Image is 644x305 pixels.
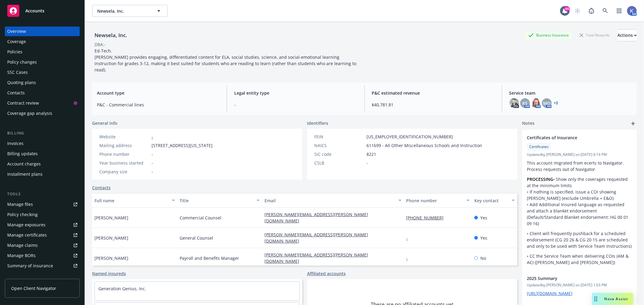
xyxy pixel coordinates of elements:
a: Contract review [5,98,80,108]
span: MQ [543,100,550,106]
span: [US_EMPLOYER_IDENTIFICATION_NUMBER] [367,134,453,140]
a: Report a Bug [585,5,598,17]
a: Manage claims [5,241,80,250]
a: Coverage [5,37,80,46]
span: - [152,151,153,157]
div: Installment plans [7,169,43,179]
a: +2 [554,101,558,105]
a: - [406,255,413,261]
span: KS [522,100,527,106]
span: General Counsel [180,235,213,241]
p: • CC the Service Team when delivering COIs (AM & AC) ([PERSON_NAME] and [PERSON_NAME]) [527,253,632,266]
div: Policy changes [7,57,37,67]
span: P&C - Commercial lines [97,102,219,108]
div: Email [264,197,395,204]
div: Title [180,197,253,204]
a: Installment plans [5,169,80,179]
a: Generation Genius, Inc. [98,286,146,291]
span: Identifiers [307,120,328,126]
span: Notes [522,120,534,127]
a: add [630,120,637,127]
a: Contacts [5,88,80,98]
span: $40,781.81 [372,102,495,108]
button: Full name [92,193,177,208]
span: Yes [480,215,487,221]
div: Drag to move [592,293,600,305]
button: Actions [617,29,637,41]
a: Manage BORs [5,251,80,260]
span: [PERSON_NAME] [95,215,128,221]
div: Company size [99,168,149,175]
a: Manage certificates [5,230,80,240]
a: Policies [5,47,80,57]
button: Nova Assist [592,293,633,305]
a: Quoting plans [5,78,80,87]
img: photo [531,98,541,108]
div: Overview [7,27,26,36]
a: [PERSON_NAME][EMAIL_ADDRESS][PERSON_NAME][DOMAIN_NAME] [264,252,368,264]
span: Service team [509,90,632,96]
div: Account charges [7,159,41,169]
div: Full name [95,197,168,204]
div: Quoting plans [7,78,36,87]
a: Switch app [613,5,625,17]
div: Coverage gap analysis [7,108,52,118]
div: FEIN [314,134,364,140]
span: - [152,160,153,166]
img: photo [627,6,637,16]
div: Year business started [99,160,149,166]
button: Phone number [404,193,472,208]
span: Updated by [PERSON_NAME] on [DATE] 6:14 PM [527,152,632,157]
div: Billing updates [7,149,38,159]
span: - [367,160,368,166]
a: Overview [5,27,80,36]
a: SSC Cases [5,68,80,77]
div: Key contact [474,197,508,204]
div: Tools [5,191,80,197]
span: Ed-Tech. [PERSON_NAME] provides engaging, differentiated content for ELA, social studies, science... [95,48,357,73]
a: [PERSON_NAME][EMAIL_ADDRESS][PERSON_NAME][DOMAIN_NAME] [264,212,368,224]
a: Named insureds [92,270,126,277]
span: Commercial Counsel [180,215,221,221]
span: No [480,255,486,261]
div: Mailing address [99,142,149,149]
a: Start snowing [572,5,584,17]
p: • Show only the coverages requested at the minimum limits • If nothing is specified, issue a COI ... [527,176,632,227]
div: Newsela, Inc. [92,31,130,39]
span: Legal entity type [234,90,357,96]
button: Email [262,193,404,208]
span: [PERSON_NAME] [95,235,128,241]
span: General info [92,120,117,126]
span: - [234,102,357,108]
span: Updated by [PERSON_NAME] on [DATE] 1:03 PM [527,282,632,288]
div: Business Insurance [525,31,572,39]
a: Search [599,5,611,17]
a: Manage exposures [5,220,80,230]
a: - [406,235,413,241]
a: Coverage gap analysis [5,108,80,118]
span: 8221 [367,151,376,157]
span: Certificates [529,144,549,149]
div: Manage claims [7,241,38,250]
div: Website [99,134,149,140]
span: Open Client Navigator [11,285,56,291]
span: [STREET_ADDRESS][US_STATE] [152,142,213,149]
a: Manage files [5,200,80,209]
div: Manage BORs [7,251,36,260]
a: Account charges [5,159,80,169]
div: Policies [7,47,22,57]
a: Contacts [92,184,111,191]
strong: PROCESSING [527,176,553,182]
a: [PERSON_NAME][EMAIL_ADDRESS][PERSON_NAME][DOMAIN_NAME] [264,232,368,244]
div: Contract review [7,98,39,108]
a: Invoices [5,139,80,148]
div: Manage files [7,200,33,209]
span: - [152,168,153,175]
span: [PERSON_NAME] [95,255,128,261]
span: Certificates of Insurance [527,134,616,141]
div: Phone number [99,151,149,157]
div: SSC Cases [7,68,28,77]
a: Policy checking [5,210,80,219]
